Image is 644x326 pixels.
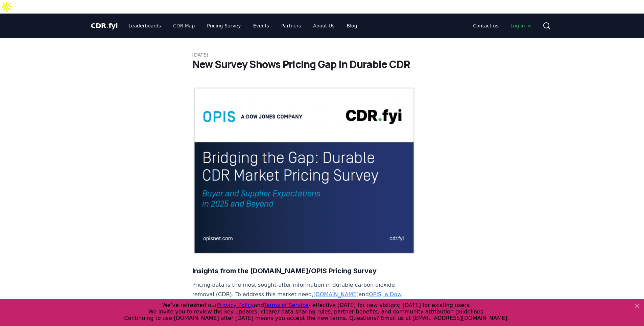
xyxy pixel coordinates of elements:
nav: Main [123,20,362,32]
h1: New Survey Shows Pricing Gap in Durable CDR [192,58,452,70]
p: [DATE] [192,51,452,58]
a: CDR.fyi [91,21,118,30]
a: CDR Map [168,20,200,32]
span: . [106,22,109,30]
a: [DOMAIN_NAME] [313,291,359,298]
nav: Main [468,20,537,32]
a: Contact us [468,20,504,32]
strong: Insights from the [DOMAIN_NAME]/OPIS Pricing Survey [192,267,377,275]
span: CDR fyi [91,22,118,30]
a: Leaderboards [123,20,166,32]
a: Log in [505,20,537,32]
a: Blog [341,20,363,32]
img: blog post image [192,87,416,255]
span: Log in [510,22,531,29]
a: About Us [308,20,340,32]
a: Partners [276,20,306,32]
a: Pricing Survey [201,20,246,32]
a: Events [248,20,275,32]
